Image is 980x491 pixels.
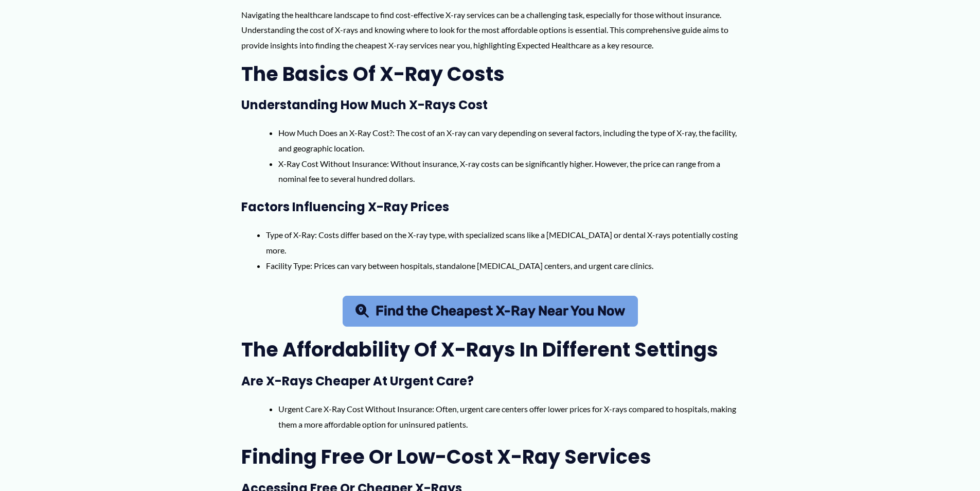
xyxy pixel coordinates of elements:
[266,227,739,258] li: Type of X-Ray: Costs differ based on the X-ray type, with specialized scans like a [MEDICAL_DATA]...
[241,97,739,113] h3: Understanding How Much X-Rays Cost
[241,61,739,87] h2: The Basics of X-Ray Costs
[278,156,739,187] li: X-Ray Cost Without Insurance: Without insurance, X-ray costs can be significantly higher. However...
[241,373,739,389] h3: Are X-Rays Cheaper at Urgent Care?
[241,7,739,53] p: Navigating the healthcare landscape to find cost-effective X-ray services can be a challenging ta...
[376,304,625,318] span: Find the Cheapest X-Ray Near You Now
[278,401,739,432] li: Urgent Care X-Ray Cost Without Insurance: Often, urgent care centers offer lower prices for X-ray...
[343,296,638,327] a: Find the Cheapest X-Ray Near You Now
[266,258,739,274] li: Facility Type: Prices can vary between hospitals, standalone [MEDICAL_DATA] centers, and urgent c...
[241,199,739,215] h3: Factors Influencing X-Ray Prices
[241,337,739,362] h2: The Affordability of X-Rays in Different Settings
[278,125,739,156] li: How Much Does an X-Ray Cost?: The cost of an X-ray can vary depending on several factors, includi...
[241,444,739,469] h2: Finding Free or Low-Cost X-Ray Services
